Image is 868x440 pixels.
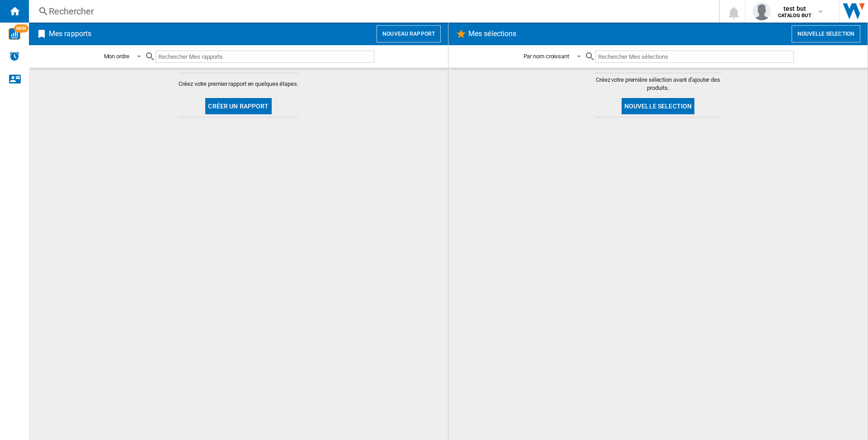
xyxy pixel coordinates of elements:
input: Rechercher Mes sélections [595,51,794,63]
h2: Mes rapports [47,25,93,42]
div: Par nom croissant [524,53,569,60]
button: Nouvelle selection [792,25,860,42]
button: Créer un rapport [205,98,271,114]
img: alerts-logo.svg [9,51,20,61]
button: Nouvelle selection [622,98,695,114]
div: Rechercher [49,5,695,18]
div: Mon ordre [104,53,129,60]
span: Créez votre première sélection avant d'ajouter des produits. [595,76,722,92]
h2: Mes sélections [467,25,518,42]
button: Nouveau rapport [377,25,441,42]
img: wise-card.svg [9,28,20,40]
span: test but [778,4,811,13]
span: Créez votre premier rapport en quelques étapes. [179,80,298,88]
b: CATALOG BUT [778,13,811,19]
img: profile.jpg [753,2,771,20]
span: NEW [14,24,28,33]
input: Rechercher Mes rapports [156,51,374,63]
